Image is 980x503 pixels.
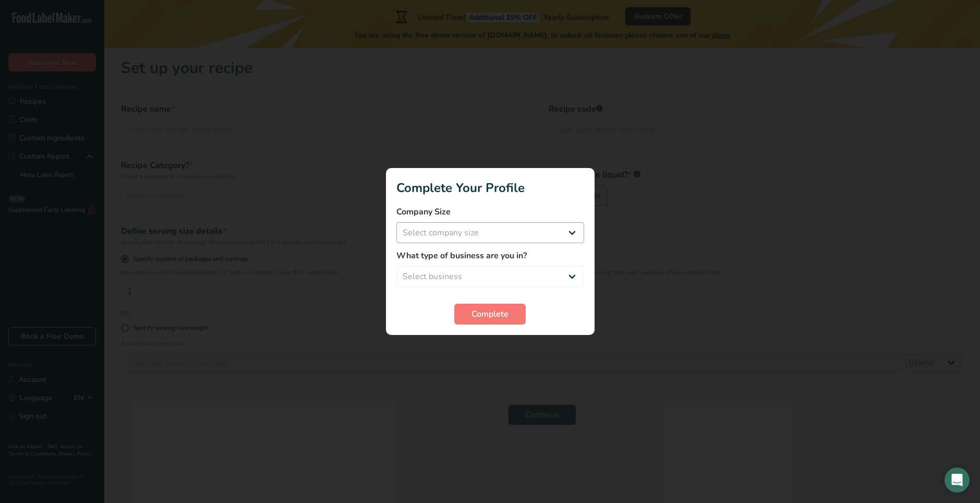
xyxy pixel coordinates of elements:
label: What type of business are you in? [396,249,584,262]
div: Open Intercom Messenger [945,468,970,493]
span: Complete [471,308,509,320]
h1: Complete Your Profile [396,178,584,197]
button: Complete [454,304,526,325]
label: Company Size [396,206,584,218]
